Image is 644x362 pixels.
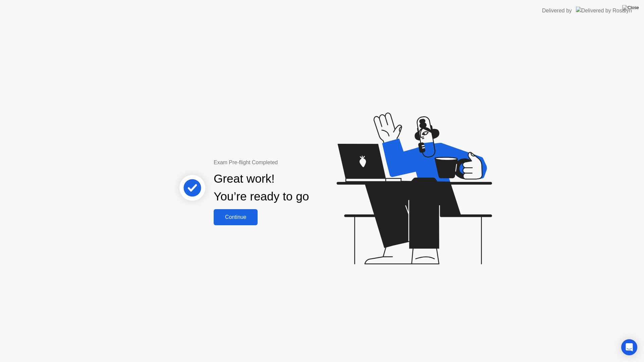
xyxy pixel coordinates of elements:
img: Close [622,5,639,10]
div: Great work! You’re ready to go [214,170,309,205]
div: Delivered by [542,7,572,15]
div: Exam Pre-flight Completed [214,159,352,167]
button: Continue [214,209,258,225]
div: Open Intercom Messenger [621,339,637,355]
img: Delivered by Rosalyn [576,7,632,14]
div: Continue [216,214,256,220]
